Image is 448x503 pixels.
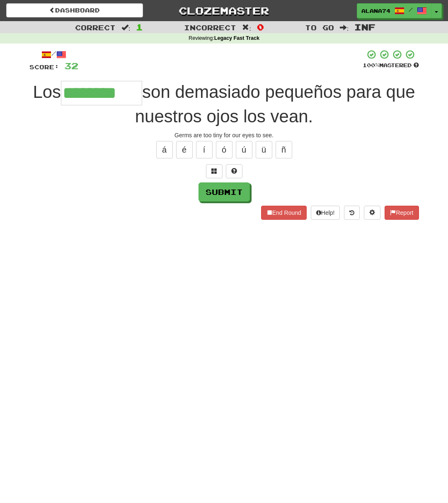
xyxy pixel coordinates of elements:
[121,24,131,31] span: :
[344,206,360,220] button: Round history (alt+y)
[206,164,223,178] button: Switch sentence to multiple choice alt+p
[357,3,431,18] a: Alana74 /
[276,141,292,158] button: ñ
[135,82,415,126] span: son demasiado pequeños para que nuestros ojos los vean.
[214,35,259,41] strong: Legacy Fast Track
[305,23,334,32] span: To go
[226,164,242,178] button: Single letter hint - you only get 1 per sentence and score half the points! alt+h
[156,141,173,158] button: á
[257,22,264,32] span: 0
[33,82,61,102] span: Los
[155,3,292,18] a: Clozemaster
[385,206,419,220] button: Report
[64,61,78,71] span: 32
[363,62,379,68] span: 100 %
[136,22,143,32] span: 1
[29,131,419,139] div: Germs are too tiny for our eyes to see.
[6,3,143,17] a: Dashboard
[354,22,375,32] span: Inf
[236,141,252,158] button: ú
[75,23,116,32] span: Correct
[361,7,390,15] span: Alana74
[409,7,413,12] span: /
[261,206,307,220] button: End Round
[311,206,340,220] button: Help!
[176,141,193,158] button: é
[196,141,213,158] button: í
[256,141,272,158] button: ü
[29,63,59,70] span: Score:
[242,24,251,31] span: :
[363,62,419,69] div: Mastered
[340,24,349,31] span: :
[29,49,78,60] div: /
[216,141,232,158] button: ó
[199,182,250,202] button: Submit
[184,23,236,32] span: Incorrect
